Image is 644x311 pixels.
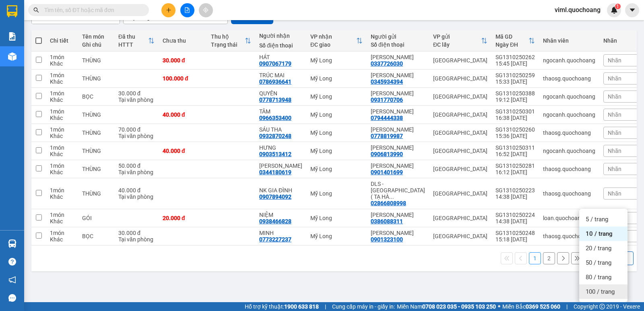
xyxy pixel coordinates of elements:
[163,148,203,154] div: 40.000 đ
[433,111,487,118] div: [GEOGRAPHIC_DATA]
[371,78,403,85] div: 0345934394
[8,276,16,284] span: notification
[50,151,74,157] div: Khác
[608,148,621,154] span: Nhãn
[163,75,203,82] div: 100.000 đ
[82,57,110,64] div: THÙNG
[161,3,175,17] button: plus
[433,166,487,172] div: [GEOGRAPHIC_DATA]
[259,115,291,121] div: 0966353400
[433,190,487,197] div: [GEOGRAPHIC_DATA]
[579,209,627,302] ul: Menu
[306,30,367,51] th: Toggle SortBy
[586,215,608,223] span: 5 / trang
[543,111,595,118] div: ngocanh.quochoang
[82,148,110,154] div: THÙNG
[543,148,595,154] div: ngocanh.quochoang
[433,41,481,48] div: ĐC lấy
[180,3,194,17] button: file-add
[543,37,595,44] div: Nhân viên
[33,7,39,13] span: search
[118,163,155,169] div: 50.000 đ
[259,108,302,115] div: TÂM
[371,115,403,121] div: 0794444338
[586,259,611,267] span: 50 / trang
[118,97,155,103] div: Tại văn phòng
[82,111,110,118] div: THÙNG
[495,187,535,194] div: SG1310250223
[310,166,363,172] div: Mỹ Long
[371,54,425,60] div: LÊ THỊ KIỀU TRANG
[211,41,245,48] div: Trạng thái
[259,54,302,60] div: HÁT
[629,6,636,14] span: caret-down
[495,126,535,133] div: SG1310250260
[8,32,17,41] img: solution-icon
[543,252,555,264] button: 2
[495,33,528,40] div: Mã GD
[7,5,17,17] img: logo-vxr
[543,130,595,136] div: thaosg.quochoang
[118,236,155,243] div: Tại văn phòng
[586,288,615,296] span: 100 / trang
[50,97,74,103] div: Khác
[259,33,302,39] div: Người nhận
[371,108,425,115] div: TRẦN NGỌC XUÂN HIỀN
[50,144,74,151] div: 1 món
[586,230,613,238] span: 10 / trang
[389,194,394,200] span: ...
[495,78,535,85] div: 15:33 [DATE]
[50,115,74,121] div: Khác
[50,60,74,67] div: Khác
[310,148,363,154] div: Mỹ Long
[371,144,425,151] div: TRẦN BỘI LINH
[310,111,363,118] div: Mỹ Long
[44,6,139,14] input: Tìm tên, số ĐT hoặc mã đơn
[371,169,403,175] div: 0901401699
[611,6,618,14] img: icon-new-feature
[259,218,291,224] div: 0938466828
[118,33,148,40] div: Đã thu
[118,41,148,48] div: HTTT
[429,30,491,51] th: Toggle SortBy
[259,126,302,133] div: SÁU THA
[114,30,159,51] th: Toggle SortBy
[543,75,595,82] div: thaosg.quochoang
[495,72,535,78] div: SG1310250259
[199,3,213,17] button: aim
[371,126,425,133] div: CHUNG THU NGÂN
[433,215,487,221] div: [GEOGRAPHIC_DATA]
[625,3,639,17] button: caret-down
[371,60,403,67] div: 0337726030
[599,304,605,309] span: copyright
[82,130,110,136] div: THÙNG
[491,30,539,51] th: Toggle SortBy
[495,236,535,243] div: 15:18 [DATE]
[163,57,203,64] div: 30.000 đ
[371,200,406,206] div: 02866808998
[82,33,110,40] div: Tên món
[259,187,302,194] div: NK GIA ĐÌNH
[608,190,621,197] span: Nhãn
[211,33,245,40] div: Thu hộ
[259,72,302,78] div: TRÚC MAI
[433,57,487,64] div: [GEOGRAPHIC_DATA]
[371,97,403,103] div: 0931770706
[259,42,302,49] div: Số điện thoại
[566,302,568,311] span: |
[310,57,363,64] div: Mỹ Long
[82,75,110,82] div: THÙNG
[259,236,291,243] div: 0773227237
[495,115,535,121] div: 16:38 [DATE]
[586,273,611,281] span: 80 / trang
[259,163,302,169] div: HOÀNG ANH
[50,218,74,224] div: Khác
[543,190,595,197] div: thaosg.quochoang
[371,90,425,97] div: NGUYỄN LÊ TƯỜNG VY
[543,57,595,64] div: ngocanh.quochoang
[371,72,425,78] div: HOÀNG VĂN HUY
[608,166,621,172] span: Nhãn
[118,194,155,200] div: Tại văn phòng
[50,133,74,139] div: Khác
[371,163,425,169] div: PHẠM THỊ HƯƠNG LAN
